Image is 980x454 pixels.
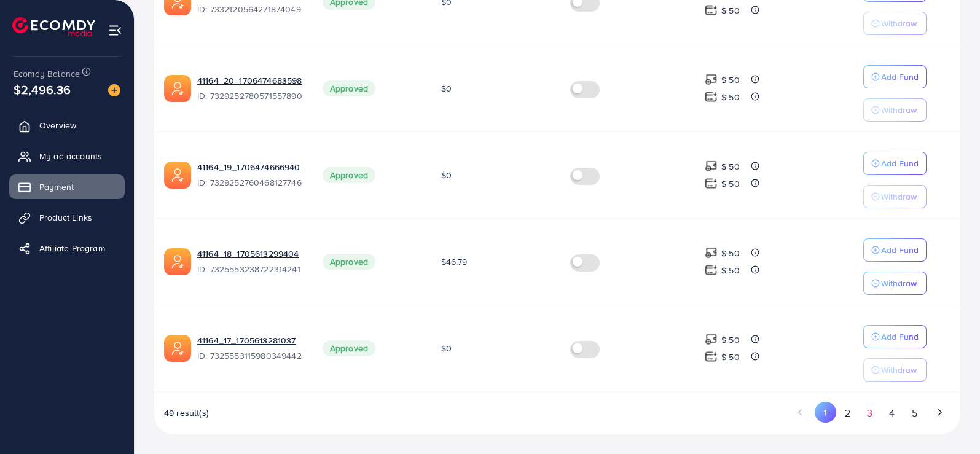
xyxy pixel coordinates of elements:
[164,162,191,189] img: ic-ads-acc.e4c84228.svg
[441,82,452,95] span: $0
[164,75,191,102] img: ic-ads-acc.e4c84228.svg
[108,23,122,37] img: menu
[863,358,927,382] button: Withdraw
[441,256,467,268] span: $46.79
[863,12,927,35] button: Withdraw
[721,332,740,347] p: $ 50
[881,402,903,425] button: Go to page 4
[928,399,971,445] iframe: Chat
[197,334,303,362] div: <span class='underline'>41164_17_1705613281037</span></br>7325553115980349442
[705,73,718,86] img: top-up amount
[903,402,925,425] button: Go to page 5
[9,236,125,260] a: Affiliate Program
[14,68,80,80] span: Ecomdy Balance
[197,248,303,276] div: <span class='underline'>41164_18_1705613299404</span></br>7325553238722314241
[323,340,375,356] span: Approved
[39,150,102,162] span: My ad accounts
[881,69,919,84] p: Add Fund
[863,152,927,175] button: Add Fund
[881,189,917,204] p: Withdraw
[12,17,95,36] img: logo
[197,74,303,103] div: <span class='underline'>41164_20_1706474683598</span></br>7329252780571557890
[705,4,718,17] img: top-up amount
[323,167,375,183] span: Approved
[197,161,300,173] a: 41164_19_1706474666940
[881,103,917,117] p: Withdraw
[9,144,125,168] a: My ad accounts
[705,90,718,103] img: top-up amount
[441,342,452,354] span: $0
[164,407,209,419] span: 49 result(s)
[721,263,740,278] p: $ 50
[881,243,919,257] p: Add Fund
[863,98,927,122] button: Withdraw
[705,350,718,363] img: top-up amount
[863,238,927,262] button: Add Fund
[323,80,375,96] span: Approved
[881,362,917,377] p: Withdraw
[39,181,74,193] span: Payment
[881,276,917,291] p: Withdraw
[863,272,927,295] button: Withdraw
[815,402,836,423] button: Go to page 1
[9,113,125,138] a: Overview
[863,185,927,208] button: Withdraw
[197,248,299,260] a: 41164_18_1705613299404
[705,333,718,346] img: top-up amount
[863,65,927,88] button: Add Fund
[164,335,191,362] img: ic-ads-acc.e4c84228.svg
[790,402,951,425] ul: Pagination
[705,246,718,259] img: top-up amount
[39,211,92,224] span: Product Links
[164,248,191,275] img: ic-ads-acc.e4c84228.svg
[197,90,303,102] span: ID: 7329252780571557890
[705,264,718,276] img: top-up amount
[859,402,881,425] button: Go to page 3
[705,160,718,173] img: top-up amount
[863,325,927,348] button: Add Fund
[721,3,740,18] p: $ 50
[197,350,303,362] span: ID: 7325553115980349442
[197,3,303,15] span: ID: 7332120564271874049
[108,84,120,96] img: image
[721,90,740,104] p: $ 50
[197,161,303,189] div: <span class='underline'>41164_19_1706474666940</span></br>7329252760468127746
[9,205,125,230] a: Product Links
[39,119,76,131] span: Overview
[881,329,919,344] p: Add Fund
[721,72,740,87] p: $ 50
[705,177,718,190] img: top-up amount
[30,60,54,119] span: $2,496.36
[197,334,296,346] a: 41164_17_1705613281037
[881,156,919,171] p: Add Fund
[441,169,452,181] span: $0
[721,350,740,364] p: $ 50
[721,246,740,260] p: $ 50
[197,74,302,87] a: 41164_20_1706474683598
[197,263,303,275] span: ID: 7325553238722314241
[9,174,125,199] a: Payment
[323,254,375,270] span: Approved
[197,176,303,189] span: ID: 7329252760468127746
[721,159,740,174] p: $ 50
[39,242,105,254] span: Affiliate Program
[836,402,858,425] button: Go to page 2
[721,176,740,191] p: $ 50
